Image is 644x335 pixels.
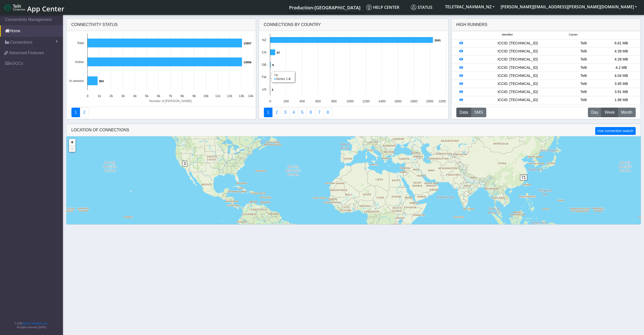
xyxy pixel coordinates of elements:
[331,99,337,103] text: 800
[470,81,565,87] div: ICCID: [TECHNICAL_ID]
[602,49,640,54] div: 4.39 MB
[203,94,209,98] text: 10k
[315,99,321,103] text: 600
[272,88,273,91] text: 3
[272,76,273,79] text: 4
[69,79,84,83] text: In session
[69,145,75,152] a: Zoom out
[306,108,315,117] a: 14 Days Trend
[98,94,101,98] text: 1k
[595,127,635,135] button: Use connection search
[9,50,44,56] span: Advanced Features
[264,108,443,117] nav: Summary paging
[602,97,640,103] div: 1.98 MB
[470,49,565,54] div: ICCID: [TECHNICAL_ID]
[456,22,488,28] div: High Runners
[569,33,578,37] span: Carrier
[426,99,433,103] text: 2000
[109,94,113,98] text: 2k
[605,109,615,115] span: Week
[181,94,184,98] text: 8k
[411,5,432,10] span: Status
[621,109,632,115] span: Month
[272,64,274,67] text: 9
[410,99,417,103] text: 1800
[69,139,75,145] a: Zoom in
[215,94,220,98] text: 11k
[565,57,602,62] div: Telit
[409,2,442,12] a: Status
[262,87,266,91] text: US
[27,4,64,13] span: App Center
[366,5,399,10] span: Help center
[470,97,565,103] div: ICCID: [TECHNICAL_ID]
[4,4,25,12] img: logo-telit-cinterion-gw-new.png
[502,33,513,37] span: Identifier
[498,2,640,11] button: [PERSON_NAME][EMAIL_ADDRESS][PERSON_NAME][DOMAIN_NAME]
[192,94,196,98] text: 9k
[565,73,602,79] div: Telit
[299,99,305,103] text: 400
[23,322,48,325] a: Telit IoT Solutions, Inc.
[602,81,640,87] div: 3.95 MB
[602,57,640,62] div: 4.28 MB
[470,89,565,95] div: ICCID: [TECHNICAL_ID]
[244,61,251,64] text: 13056
[289,2,360,12] a: Your current platform instance
[565,89,602,95] div: Telit
[75,60,84,64] text: Active
[565,81,602,87] div: Telit
[264,108,273,117] a: Connections By Country
[602,89,640,95] div: 3.91 MB
[262,63,267,67] text: GB
[456,108,471,117] button: Data
[145,94,149,98] text: 5k
[565,41,602,46] div: Telit
[324,108,332,117] a: Not Connected for 30 days
[133,94,137,98] text: 4k
[315,108,324,117] a: Zero Session
[471,108,486,117] button: SMS
[259,19,448,31] div: Connections By Country
[565,49,602,54] div: Telit
[618,108,635,117] button: Month
[434,39,441,42] text: 2041
[520,175,528,180] span: 71
[87,94,88,98] text: 0
[289,108,298,117] a: Connections By Carrier
[121,94,125,98] text: 3k
[169,94,172,98] text: 7k
[470,73,565,79] div: ICCID: [TECHNICAL_ID]
[99,80,104,83] text: 863
[281,108,290,117] a: Usage per Country
[248,94,253,98] text: 14k
[565,97,602,103] div: Telit
[71,108,80,117] a: Connectivity status
[601,108,618,117] button: Week
[364,2,409,12] a: Help center
[602,41,640,46] div: 6.61 MB
[66,124,641,136] div: LOCATION OF CONNECTIONS
[565,65,602,71] div: Telit
[277,51,280,54] text: 67
[366,5,372,10] img: knowledge.svg
[261,75,267,79] text: TW
[77,41,84,45] text: Total
[362,99,369,103] text: 1200
[346,99,353,103] text: 1000
[66,19,256,31] div: Connectivity status
[157,94,160,98] text: 6k
[262,38,266,42] text: NZ
[262,50,266,54] text: CN
[149,99,192,103] text: Number of [PERSON_NAME]
[588,108,601,117] button: Day
[182,161,187,167] span: 3
[298,108,307,117] a: Usage by Carrier
[394,99,401,103] text: 1600
[411,5,416,10] img: status.svg
[602,73,640,79] div: 4.04 MB
[284,99,289,103] text: 200
[289,5,360,11] span: Production-[GEOGRAPHIC_DATA]
[442,2,498,11] button: TELETRAC_NAVMAN_NZ
[378,99,385,103] text: 1400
